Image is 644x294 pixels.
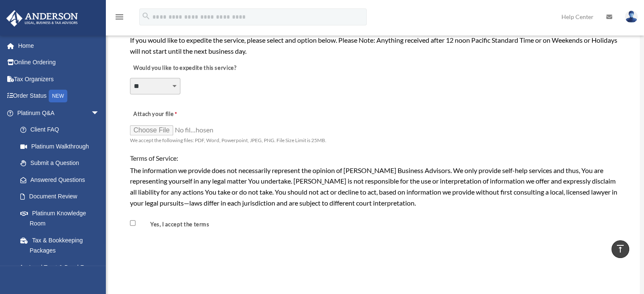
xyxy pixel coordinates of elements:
a: Document Review [12,188,108,205]
i: search [141,11,151,21]
img: User Pic [625,11,638,23]
label: Would you like to expedite this service? [130,62,238,74]
h4: Terms of Service: [130,154,618,163]
a: Platinum Walkthrough [12,138,112,155]
span: arrow_drop_down [91,104,108,122]
div: NEW [49,90,67,102]
img: Anderson Advisors Platinum Portal [4,10,80,27]
span: We accept the following files: PDF, Word, Powerpoint, JPEG, PNG. File Size Limit is 25MB. [130,137,326,143]
a: Order StatusNEW [6,88,112,105]
a: Submit a Question [12,155,112,172]
label: Yes, I accept the terms [137,221,213,229]
a: Platinum Knowledge Room [12,205,112,232]
a: Tax Organizers [6,71,112,88]
a: Client FAQ [12,121,112,138]
a: vertical_align_top [611,240,629,258]
i: menu [114,12,124,22]
div: If you would like to expedite the service, please select and option below. Please Note: Anything ... [130,35,618,56]
div: The information we provide does not necessarily represent the opinion of [PERSON_NAME] Business A... [130,165,618,208]
a: Platinum Q&Aarrow_drop_down [6,104,112,121]
a: Home [6,37,112,54]
a: Answered Questions [12,171,112,188]
a: Land Trust & Deed Forum [12,259,112,276]
i: vertical_align_top [615,244,625,254]
a: Tax & Bookkeeping Packages [12,232,112,259]
label: Attach your file [130,108,215,120]
a: Online Ordering [6,54,112,71]
iframe: reCAPTCHA [132,250,260,283]
a: menu [114,15,124,22]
